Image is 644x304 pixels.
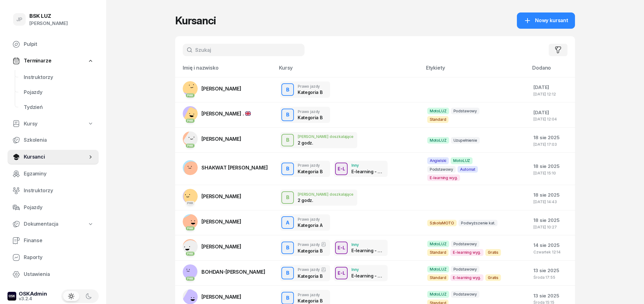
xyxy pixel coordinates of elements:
[298,140,330,145] div: 2 godz.
[24,40,94,48] span: Pulpit
[24,270,94,278] span: Ustawienia
[298,298,322,303] div: Kategoria B
[427,174,460,181] span: E-learning wyg.
[281,134,294,146] button: B
[533,162,570,170] div: 18 sie 2025
[183,106,251,121] a: PKK[PERSON_NAME] .
[7,200,99,215] a: Pojazdy
[427,274,449,281] span: Standard
[24,253,94,262] span: Raporty
[186,144,195,148] div: PKK
[485,249,501,256] span: Gratis
[281,83,294,96] button: B
[298,163,322,167] div: Prawo jazdy
[298,223,322,228] div: Kategoria A
[281,191,294,204] button: B
[201,86,241,92] span: [PERSON_NAME]
[533,292,570,300] div: 13 sie 2025
[24,103,94,111] span: Tydzień
[201,243,241,250] span: [PERSON_NAME]
[201,136,241,142] span: [PERSON_NAME]
[451,241,479,247] span: Podstawowy
[535,17,568,25] span: Nowy kursant
[29,13,68,19] div: BSK LUZ
[281,267,294,279] button: B
[298,198,330,203] div: 2 godz.
[427,108,449,114] span: MotoLUZ
[183,44,305,56] input: Szukaj
[450,274,483,281] span: E-learning wyg.
[298,192,354,196] div: [PERSON_NAME] doszkalające
[422,64,529,77] th: Etykiety
[427,241,449,247] span: MotoLUZ
[183,189,241,204] a: PKK[PERSON_NAME]
[335,267,348,279] button: E-L
[283,218,292,228] div: A
[284,85,292,95] div: B
[19,100,99,115] a: Tydzień
[533,83,570,91] div: [DATE]
[7,250,99,265] a: Raporty
[533,142,570,146] div: [DATE] 17:03
[7,183,99,198] a: Instruktorzy
[29,19,68,27] div: [PERSON_NAME]
[24,88,94,96] span: Pojazdy
[183,81,241,96] a: PKK[PERSON_NAME]
[451,266,479,272] span: Podstawowy
[298,248,326,253] div: Kategoria B
[186,277,195,281] div: PKK
[284,268,292,278] div: B
[183,264,265,279] a: PKKBOHDAN-[PERSON_NAME]
[451,157,473,164] span: MotoLUZ
[427,137,449,144] span: MotoLUZ
[183,131,241,146] a: PKK[PERSON_NAME]
[201,164,268,171] span: SHAKWAT [PERSON_NAME]
[275,64,422,77] th: Kursy
[458,166,478,173] span: Automat
[335,244,348,252] div: E-L
[7,166,99,181] a: Egzaminy
[335,269,348,277] div: E-L
[281,163,294,175] button: B
[281,109,294,121] button: B
[201,269,265,275] span: BOHDAN-[PERSON_NAME]
[298,84,322,88] div: Prawo jazdy
[281,216,294,229] button: A
[298,267,326,272] div: Prawo jazdy
[284,110,292,120] div: B
[24,136,94,144] span: Szkolenia
[485,274,501,281] span: Gratis
[533,250,570,254] div: Czwartek 12:14
[24,203,94,212] span: Pojazdy
[7,233,99,248] a: Finanse
[24,237,94,245] span: Finanse
[450,249,483,256] span: E-learning wyg.
[284,164,292,174] div: B
[298,90,322,95] div: Kategoria B
[24,220,58,228] span: Dokumentacja
[19,291,47,297] div: OSKAdmin
[7,117,99,131] a: Kursy
[19,70,99,85] a: Instruktorzy
[335,165,348,173] div: E-L
[298,273,326,279] div: Kategoria B
[24,73,94,81] span: Instruktorzy
[298,169,322,174] div: Kategoria B
[427,249,449,256] span: Standard
[533,191,570,199] div: 18 sie 2025
[186,119,195,123] div: PKK
[201,294,241,300] span: [PERSON_NAME]
[7,150,99,164] a: Kursanci
[298,293,322,297] div: Prawo jazdy
[24,120,37,128] span: Kursy
[24,187,94,195] span: Instruktorzy
[298,110,322,114] div: Prawo jazdy
[7,37,99,52] a: Pulpit
[533,109,570,117] div: [DATE]
[533,267,570,275] div: 13 sie 2025
[351,273,384,278] div: E-learning - 90 dni
[533,275,570,279] div: Środa 17:55
[335,242,348,254] button: E-L
[298,217,322,221] div: Prawo jazdy
[533,225,570,229] div: [DATE] 10:27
